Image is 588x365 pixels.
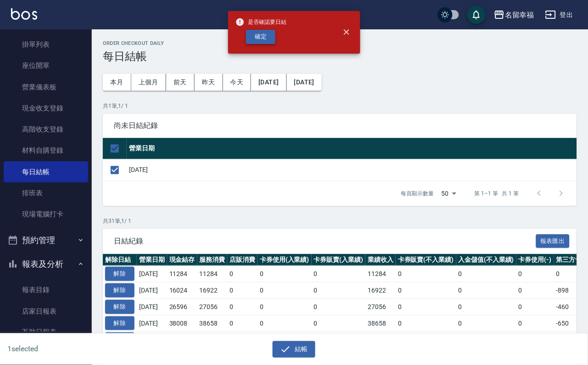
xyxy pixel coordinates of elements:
th: 店販消費 [227,254,258,266]
td: -800 [516,332,554,348]
td: [DATE] [137,315,167,332]
h3: 每日結帳 [103,50,577,63]
button: 結帳 [273,341,315,358]
td: 0 [258,282,312,299]
td: 38008 [167,315,197,332]
a: 排班表 [4,182,88,204]
a: 互助日報表 [4,322,88,343]
td: 16922 [197,282,228,299]
td: 0 [456,282,517,299]
button: 報表匯出 [536,234,570,249]
td: 11284 [197,266,228,282]
td: 47104 [167,332,197,348]
button: 確定 [246,30,275,44]
td: 0 [516,282,554,299]
td: 38658 [197,315,228,332]
td: 38658 [365,315,396,332]
td: 0 [312,332,366,348]
a: 高階收支登錄 [4,119,88,140]
button: 解除 [105,300,134,314]
th: 營業日期 [127,138,577,160]
button: 解除 [105,332,134,347]
a: 每日結帳 [4,161,88,182]
td: 0 [258,315,312,332]
a: 現金收支登錄 [4,98,88,119]
button: [DATE] [287,74,322,91]
td: [DATE] [137,282,167,299]
td: 0 [312,315,366,332]
button: 登出 [542,6,577,23]
button: 解除 [105,316,134,331]
td: 0 [396,332,456,348]
button: [DATE] [251,74,286,91]
td: 0 [258,299,312,315]
a: 報表目錄 [4,279,88,300]
th: 卡券使用(-) [516,254,554,266]
th: 入金儲值(不入業績) [456,254,517,266]
td: 0 [312,299,366,315]
th: 營業日期 [137,254,167,266]
td: 0 [396,299,456,315]
td: [DATE] [137,266,167,282]
span: 日結紀錄 [114,237,536,246]
td: 0 [396,282,456,299]
td: 0 [396,266,456,282]
td: 0 [227,282,258,299]
td: 47904 [365,332,396,348]
a: 座位開單 [4,55,88,76]
th: 服務消費 [197,254,228,266]
td: 0 [312,282,366,299]
td: 0 [456,332,517,348]
h6: 1 selected [7,343,145,355]
td: [DATE] [127,159,577,181]
a: 材料自購登錄 [4,140,88,161]
button: 解除 [105,267,134,281]
div: 50 [438,181,460,206]
button: 名留幸福 [490,6,538,24]
td: 0 [516,299,554,315]
td: 11284 [167,266,197,282]
button: 前天 [166,74,195,91]
button: 報表及分析 [4,252,88,276]
button: close [336,22,357,42]
td: 26596 [167,299,197,315]
p: 第 1–1 筆 共 1 筆 [475,189,519,198]
td: 0 [456,266,517,282]
button: 昨天 [195,74,223,91]
td: [DATE] [137,332,167,348]
a: 報表匯出 [536,236,570,245]
td: 0 [312,266,366,282]
td: 0 [227,315,258,332]
td: [DATE] [137,299,167,315]
a: 店家日報表 [4,301,88,322]
td: 16922 [365,282,396,299]
td: 0 [227,266,258,282]
th: 現金結存 [167,254,197,266]
td: 27056 [197,299,228,315]
a: 掛單列表 [4,34,88,55]
td: 16024 [167,282,197,299]
td: 0 [396,315,456,332]
td: 11284 [365,266,396,282]
td: 0 [456,315,517,332]
th: 業績收入 [365,254,396,266]
td: 800 [258,332,312,348]
td: 27056 [365,299,396,315]
span: 尚未日結紀錄 [114,121,566,130]
td: 0 [258,266,312,282]
a: 現場電腦打卡 [4,204,88,225]
th: 卡券販賣(不入業績) [396,254,456,266]
td: 0 [516,266,554,282]
p: 每頁顯示數量 [401,189,434,198]
img: Logo [11,8,37,20]
th: 卡券使用(入業績) [258,254,312,266]
th: 卡券販賣(入業績) [312,254,366,266]
button: 本月 [103,74,131,91]
button: 預約管理 [4,228,88,252]
th: 解除日結 [103,254,137,266]
td: 1500 [227,332,258,348]
span: 是否確認要日結 [235,17,287,27]
h2: Order checkout daily [103,40,577,46]
p: 共 1 筆, 1 / 1 [103,102,577,110]
button: save [467,6,486,24]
